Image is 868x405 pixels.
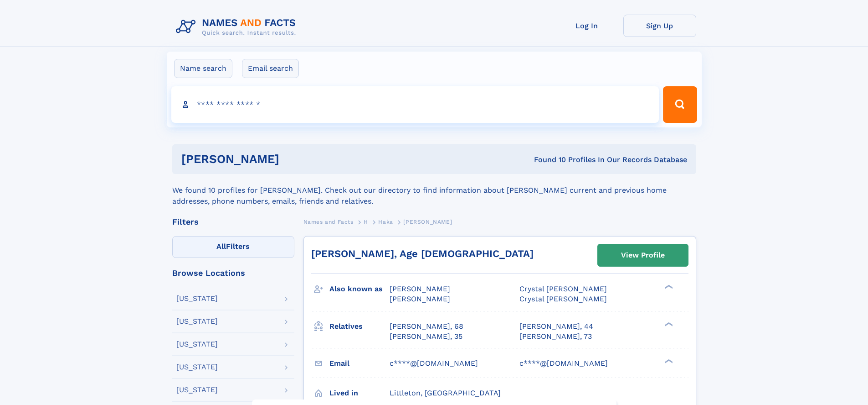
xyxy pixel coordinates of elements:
[663,284,673,290] div: ❯
[519,295,607,303] span: Crystal [PERSON_NAME]
[390,331,462,342] a: [PERSON_NAME], 35
[598,244,688,266] a: View Profile
[329,356,390,371] h3: Email
[174,59,232,78] label: Name search
[329,385,390,401] h3: Lived in
[181,153,407,165] h1: [PERSON_NAME]
[403,219,452,225] span: [PERSON_NAME]
[390,295,450,303] span: [PERSON_NAME]
[663,358,673,364] div: ❯
[406,155,687,165] div: Found 10 Profiles In Our Records Database
[519,321,593,331] a: [PERSON_NAME], 44
[311,248,534,259] a: [PERSON_NAME], Age [DEMOGRAPHIC_DATA]
[176,363,218,371] div: [US_STATE]
[364,219,368,225] span: H
[172,218,294,226] div: Filters
[176,386,218,394] div: [US_STATE]
[329,319,390,334] h3: Relatives
[519,331,592,342] a: [PERSON_NAME], 73
[171,86,659,123] input: search input
[550,15,623,37] a: Log In
[519,284,607,293] span: Crystal [PERSON_NAME]
[364,216,368,227] a: H
[390,321,463,331] a: [PERSON_NAME], 68
[621,245,665,266] div: View Profile
[329,281,390,297] h3: Also known as
[623,15,696,37] a: Sign Up
[663,86,697,123] button: Search Button
[378,219,393,225] span: Haka
[172,174,696,207] div: We found 10 profiles for [PERSON_NAME]. Check out our directory to find information about [PERSON...
[176,318,218,325] div: [US_STATE]
[216,242,226,251] span: All
[390,389,501,397] span: Littleton, [GEOGRAPHIC_DATA]
[176,341,218,348] div: [US_STATE]
[176,295,218,302] div: [US_STATE]
[242,59,299,78] label: Email search
[172,236,294,258] label: Filters
[378,216,393,227] a: Haka
[303,216,354,227] a: Names and Facts
[172,269,294,277] div: Browse Locations
[663,321,673,327] div: ❯
[172,15,303,39] img: Logo Names and Facts
[390,284,450,293] span: [PERSON_NAME]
